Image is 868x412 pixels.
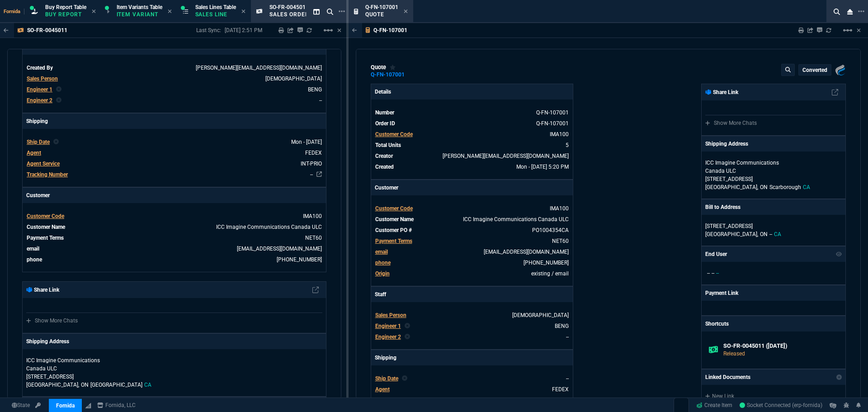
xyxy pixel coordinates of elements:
[27,235,64,241] span: Payment Terms
[216,224,322,230] a: ICC Imagine Communications Canada ULC
[705,159,792,175] p: ICC Imagine Communications Canada ULC
[117,11,162,18] p: Item Variant
[56,85,61,94] nx-icon: Clear selected rep
[305,150,322,156] span: FEDEX
[760,231,768,237] span: ON
[705,120,757,126] a: Show More Chats
[550,131,569,137] a: IMA100
[168,8,172,15] nx-icon: Close Tab
[371,74,405,76] a: Q-FN-107001
[803,184,810,190] span: CA
[310,6,323,17] nx-icon: Split Panels
[26,85,322,94] tr: BENG
[265,76,322,82] span: VAHI
[707,270,710,276] span: --
[723,342,838,350] h6: SO-FR-0045011 ([DATE])
[9,401,33,409] a: Global State
[375,205,413,212] span: Customer Code
[339,7,345,16] nx-icon: Open New Tab
[310,171,313,178] a: --
[702,316,845,331] p: Shortcuts
[375,142,401,148] span: Total Units
[375,238,412,244] span: Payment Terms
[705,175,842,183] p: [STREET_ADDRESS]
[705,373,750,381] p: Linked Documents
[566,142,569,148] span: 5
[484,249,569,255] a: [EMAIL_ADDRESS][DOMAIN_NAME]
[550,205,569,212] span: IMA100
[27,161,60,167] span: Agent Service
[308,86,322,93] span: BENG
[92,8,96,15] nx-icon: Close Tab
[375,227,412,233] span: Customer PO #
[524,260,569,266] a: 416-443-3010
[4,27,9,33] nx-icon: Back to Table
[94,401,138,409] a: msbcCompanyName
[195,4,236,10] span: Sales Lines Table
[857,27,861,34] a: Hide Workbench
[45,4,86,10] span: Buy Report Table
[53,138,59,146] nx-icon: Clear selected rep
[536,120,569,127] a: See Marketplace Order
[858,7,864,16] nx-icon: Open New Tab
[375,385,569,394] tr: undefined
[237,246,322,252] a: [EMAIL_ADDRESS][DOMAIN_NAME]
[277,256,322,263] a: 416-443-3010
[375,270,390,277] a: Origin
[375,334,401,340] span: Engineer 2
[566,375,569,382] span: --
[337,27,341,34] a: Hide Workbench
[375,162,569,171] tr: undefined
[375,130,569,139] tr: undefined
[301,161,322,167] span: INT-PRIO
[693,398,736,412] a: Create Item
[26,170,322,179] tr: undefined
[225,27,262,34] p: [DATE] 2:51 PM
[547,397,569,403] a: INT-PRIO
[33,401,43,409] a: API TOKEN
[463,216,569,223] a: ICC Imagine Communications Canada ULC
[27,246,39,252] span: email
[405,333,410,341] nx-icon: Clear selected rep
[26,244,322,253] tr: ap_na-ca@imaginecommunications.com
[27,171,68,178] span: Tracking Number
[371,180,573,195] p: Customer
[117,4,162,10] span: Item Variants Table
[375,323,401,329] span: Engineer 1
[375,141,569,150] tr: undefined
[26,137,322,147] tr: undefined
[536,109,569,116] span: See Marketplace Order
[375,153,393,159] span: Creator
[27,139,50,145] span: Ship Date
[774,231,781,237] span: CA
[375,397,408,403] span: Agent Service
[375,215,569,224] tr: undefined
[26,223,322,232] tr: undefined
[195,11,236,18] p: Sales Line
[27,97,52,104] span: Engineer 2
[375,247,569,256] tr: ap_na-ca@imaginecommunications.com
[375,237,569,246] tr: undefined
[269,4,309,10] span: SO-FR-0045011
[740,401,822,409] a: s1CCoFf5qnspTdL0AADq
[769,231,772,237] span: --
[705,231,758,237] span: [GEOGRAPHIC_DATA],
[27,224,65,230] span: Customer Name
[375,374,569,383] tr: undefined
[27,65,53,71] span: Created By
[26,337,69,346] p: Shipping Address
[705,392,842,400] a: New Link
[566,334,569,340] a: --
[26,233,322,242] tr: undefined
[26,382,79,388] span: [GEOGRAPHIC_DATA],
[27,213,64,219] span: Customer Code
[375,120,395,127] span: Order ID
[373,27,407,34] p: Q-FN-107001
[390,64,396,71] div: Add to Watchlist
[27,76,58,82] span: Sales Person
[402,374,407,383] nx-icon: Clear selected rep
[375,109,394,116] span: Number
[830,6,844,17] nx-icon: Search
[303,213,322,219] span: IMA100
[705,289,738,297] p: Payment Link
